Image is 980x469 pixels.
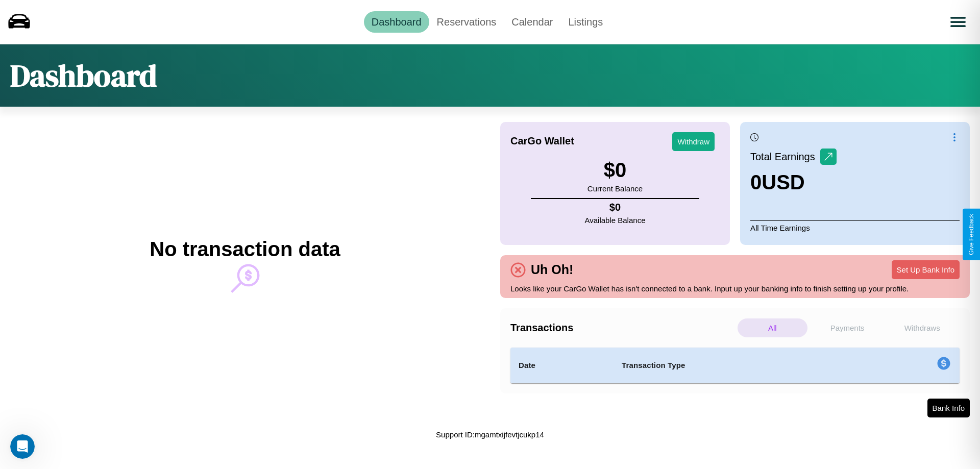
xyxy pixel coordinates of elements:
p: Payments [813,318,883,337]
div: Give Feedback [968,214,975,255]
a: Dashboard [364,11,429,33]
h4: CarGo Wallet [510,135,574,147]
h2: No transaction data [150,238,340,261]
button: Set Up Bank Info [892,260,960,279]
h4: Transaction Type [622,359,853,372]
button: Open menu [944,8,972,36]
a: Reservations [429,11,504,33]
p: Available Balance [585,213,646,227]
h4: Date [519,359,605,372]
h3: $ 0 [587,159,643,182]
p: Looks like your CarGo Wallet has isn't connected to a bank. Input up your banking info to finish ... [510,282,960,295]
p: Withdraws [887,318,957,337]
a: Listings [560,11,610,33]
button: Bank Info [927,399,970,417]
button: Withdraw [672,132,715,151]
h1: Dashboard [10,55,157,96]
p: Support ID: mgamtxijfevtjcukp14 [436,428,544,441]
iframe: Intercom live chat [10,434,35,459]
h4: Uh Oh! [526,262,578,277]
p: Total Earnings [750,147,820,166]
a: Calendar [504,11,560,33]
p: Current Balance [587,182,643,195]
p: All [738,318,807,337]
h4: Transactions [510,322,735,334]
h4: $ 0 [585,202,646,213]
h3: 0 USD [750,171,837,194]
p: All Time Earnings [750,220,960,235]
table: simple table [510,348,960,383]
